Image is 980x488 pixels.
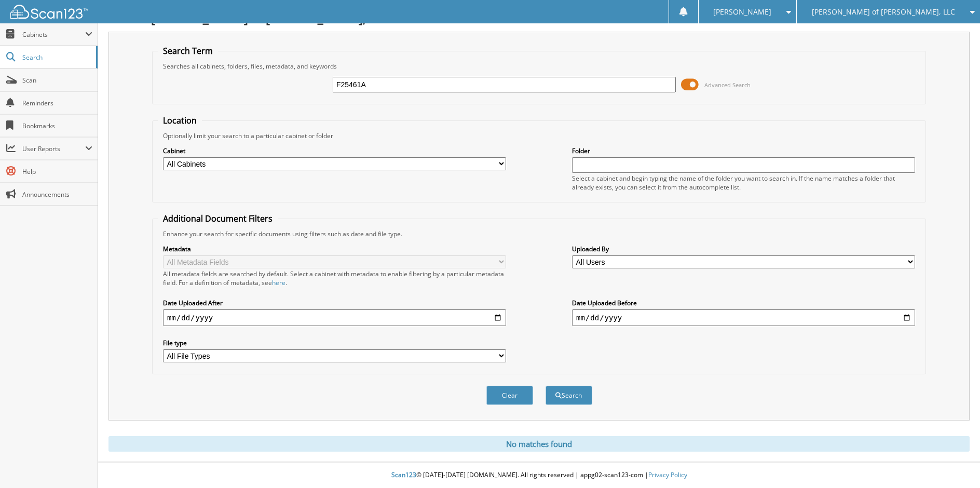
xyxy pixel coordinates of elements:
[704,81,751,89] span: Advanced Search
[22,76,92,85] span: Scan
[98,463,980,488] div: © [DATE]-[DATE] [DOMAIN_NAME]. All rights reserved | appg02-scan123-com |
[22,30,85,39] span: Cabinets
[163,245,506,253] label: Metadata
[22,53,91,62] span: Search
[928,438,980,488] iframe: Chat Widget
[22,190,92,199] span: Announcements
[158,115,202,126] legend: Location
[163,309,506,326] input: start
[158,229,920,238] div: Enhance your search for specific documents using filters such as date and file type.
[572,146,915,155] label: Folder
[572,245,915,253] label: Uploaded By
[158,62,920,71] div: Searches all cabinets, folders, files, metadata, and keywords
[546,386,592,405] button: Search
[22,167,92,176] span: Help
[572,309,915,326] input: end
[158,45,218,57] legend: Search Term
[158,213,278,224] legend: Additional Document Filters
[22,144,85,153] span: User Reports
[163,338,506,347] label: File type
[272,278,285,287] a: here
[22,99,92,107] span: Reminders
[22,121,92,130] span: Bookmarks
[10,5,88,19] img: scan123-logo-white.svg
[812,9,955,15] span: [PERSON_NAME] of [PERSON_NAME], LLC
[572,299,915,307] label: Date Uploaded Before
[391,470,416,479] span: Scan123
[108,436,970,452] div: No matches found
[158,131,920,140] div: Optionally limit your search to a particular cabinet or folder
[713,9,771,15] span: [PERSON_NAME]
[163,269,506,287] div: All metadata fields are searched by default. Select a cabinet with metadata to enable filtering b...
[486,386,533,405] button: Clear
[163,146,506,155] label: Cabinet
[572,174,915,192] div: Select a cabinet and begin typing the name of the folder you want to search in. If the name match...
[163,299,506,307] label: Date Uploaded After
[648,470,687,479] a: Privacy Policy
